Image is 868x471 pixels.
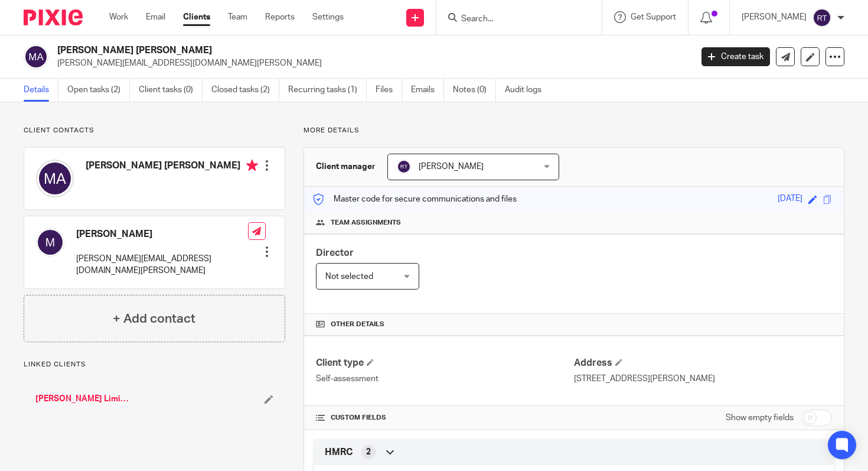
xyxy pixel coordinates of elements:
a: Open tasks (2) [67,79,130,102]
a: Email [146,11,165,23]
div: [DATE] [778,193,802,206]
a: Settings [312,11,344,23]
a: Recurring tasks (1) [288,79,367,102]
span: HMRC [325,446,353,459]
h4: [PERSON_NAME] [76,228,248,241]
h3: Client manager [316,161,376,173]
span: Get Support [631,13,676,21]
a: Client tasks (0) [139,79,203,102]
p: More details [304,126,844,135]
span: Team assignments [331,218,401,228]
a: Work [109,11,128,23]
p: Self-assessment [316,373,574,385]
img: svg%3E [24,44,48,69]
span: [PERSON_NAME] [419,163,484,171]
a: Create task [701,47,770,66]
a: Reports [265,11,295,23]
h4: Client type [316,357,574,369]
img: svg%3E [397,160,411,174]
input: Search [460,14,566,25]
h2: [PERSON_NAME] [PERSON_NAME] [57,44,559,57]
span: Director [316,248,354,258]
span: Other details [331,320,384,329]
a: Audit logs [505,79,550,102]
p: Client contacts [24,126,285,135]
a: Details [24,79,58,102]
p: Linked clients [24,360,285,369]
h4: Address [574,357,832,369]
p: [PERSON_NAME][EMAIL_ADDRESS][DOMAIN_NAME][PERSON_NAME] [57,57,684,69]
label: Show empty fields [726,412,794,424]
img: svg%3E [36,228,64,256]
a: Team [228,11,247,23]
span: 2 [366,446,371,458]
p: Master code for secure communications and files [313,193,517,205]
a: [PERSON_NAME] Limited [35,393,130,405]
i: Primary [246,160,258,171]
a: Files [376,79,402,102]
p: [PERSON_NAME] [742,11,807,23]
h4: CUSTOM FIELDS [316,413,574,423]
img: svg%3E [36,160,74,197]
p: [STREET_ADDRESS][PERSON_NAME] [574,373,832,385]
h4: [PERSON_NAME] [PERSON_NAME] [86,160,258,174]
a: Emails [411,79,444,102]
img: svg%3E [812,8,831,27]
a: Notes (0) [453,79,496,102]
span: Not selected [325,272,373,281]
img: Pixie [24,9,83,25]
a: Clients [183,11,210,23]
h4: + Add contact [113,310,195,328]
a: Closed tasks (2) [211,79,279,102]
p: [PERSON_NAME][EMAIL_ADDRESS][DOMAIN_NAME][PERSON_NAME] [76,253,248,277]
